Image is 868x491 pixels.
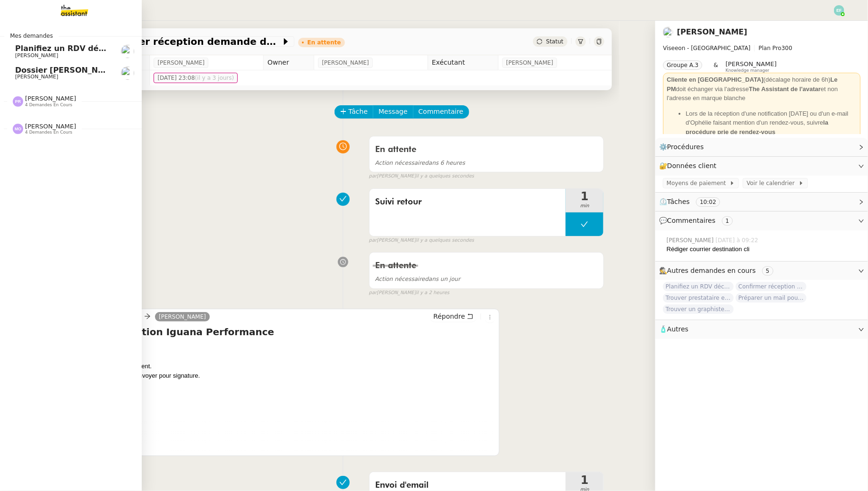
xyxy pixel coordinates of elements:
[663,60,702,70] nz-tag: Groupe A.3
[416,237,474,245] span: il y a quelques secondes
[86,389,496,399] div: Bien cordialement,
[726,60,777,73] app-user-label: Knowledge manager
[663,45,750,51] span: Viseeon - [GEOGRAPHIC_DATA]
[667,178,730,188] span: Moyens de paiement
[322,58,369,68] span: [PERSON_NAME]
[663,293,734,303] span: Trouver prestataire entretien climatisation
[369,237,377,245] span: par
[667,75,857,103] div: (décalage horaire de 6h) doit échanger via l'adresse et non l'adresse en marque blanche
[15,74,58,80] span: [PERSON_NAME]
[659,161,721,171] span: 🔐
[419,106,464,117] span: Commentaire
[677,27,748,36] a: [PERSON_NAME]
[659,142,708,152] span: ⚙️
[659,217,737,224] span: 💬
[375,276,461,282] span: dans un jour
[433,312,465,321] span: Répondre
[566,202,603,210] span: min
[566,474,603,486] span: 1
[25,130,72,135] span: 4 demandes en cours
[86,371,496,381] div: Vous pouvez me l'envoyer pour signature.
[264,55,314,70] td: Owner
[195,75,234,81] span: (il y a 3 jours)
[722,216,733,226] nz-tag: 1
[667,76,837,93] strong: Le PM
[566,191,603,202] span: 1
[782,45,792,51] span: 300
[375,276,425,282] span: Action nécessaire
[667,245,860,254] div: Rédiger courrier destination cli
[696,197,720,207] nz-tag: 10:02
[86,325,496,339] h4: Re: Résiliation Iguana Performance
[369,172,377,180] span: par
[655,212,868,230] div: 💬Commentaires 1
[659,325,688,333] span: 🧴
[157,73,234,83] span: [DATE] 23:08
[655,138,868,156] div: ⚙️Procédures
[506,58,553,68] span: [PERSON_NAME]
[736,293,807,303] span: Préparer un mail pour la [GEOGRAPHIC_DATA]
[749,85,821,93] strong: The Assistant de l'avatar
[416,172,474,180] span: il y a quelques secondes
[369,289,377,297] span: par
[13,96,23,107] img: svg
[378,106,407,117] span: Message
[413,105,469,119] button: Commentaire
[121,67,134,80] img: users%2FSg6jQljroSUGpSfKFUOPmUmNaZ23%2Favatar%2FUntitled.png
[375,145,416,154] span: En attente
[726,68,770,73] span: Knowledge manager
[667,217,715,224] span: Commentaires
[121,45,134,58] img: users%2FTtzP7AGpm5awhzgAzUtU1ot6q7W2%2Favatar%2Fb1ec9cbd-befd-4b0f-b4c2-375d59dbe3fa
[686,119,828,135] strong: la procédure prie de rendez-vous
[15,52,58,59] span: [PERSON_NAME]
[375,262,416,270] span: En attente
[86,343,496,353] div: [PERSON_NAME],
[25,123,76,130] span: [PERSON_NAME]
[663,305,734,314] span: Trouver un graphiste pour logo
[13,124,23,134] img: svg
[655,157,868,175] div: 🔐Données client
[4,31,59,41] span: Mes demandes
[667,143,704,151] span: Procédures
[25,102,72,108] span: 4 demandes en cours
[86,37,281,46] span: Confirmer réception demande de résiliation
[369,237,474,245] small: [PERSON_NAME]
[375,160,465,166] span: dans 6 heures
[726,60,777,68] span: [PERSON_NAME]
[375,160,425,166] span: Action nécessaire
[369,172,474,180] small: [PERSON_NAME]
[762,266,773,276] nz-tag: 5
[546,38,564,45] span: Statut
[667,236,716,245] span: [PERSON_NAME]
[747,178,798,188] span: Voir le calendrier
[430,311,477,322] button: Répondre
[416,289,449,297] span: il y a 2 heures
[667,76,764,83] strong: Cliente en [GEOGRAPHIC_DATA]
[15,44,136,53] span: Planifiez un RDV découverte
[335,105,374,119] button: Tâche
[428,55,498,70] td: Exécutant
[758,45,781,51] span: Plan Pro
[667,267,756,274] span: Autres demandes en cours
[373,105,413,119] button: Message
[369,289,449,297] small: [PERSON_NAME]
[25,95,76,102] span: [PERSON_NAME]
[655,320,868,339] div: 🧴Autres
[659,198,728,205] span: ⏲️
[655,262,868,280] div: 🕵️Autres demandes en cours 5
[834,5,844,16] img: svg
[86,362,496,371] div: Le courrier me convient.
[667,198,690,205] span: Tâches
[157,58,205,68] span: [PERSON_NAME]
[663,27,673,37] img: users%2FTtzP7AGpm5awhzgAzUtU1ot6q7W2%2Favatar%2Fb1ec9cbd-befd-4b0f-b4c2-375d59dbe3fa
[686,109,857,137] li: Lors de la réception d'une notification [DATE] ou d'un e-mail d'Ophélie faisant mention d'un rend...
[349,106,368,117] span: Tâche
[655,193,868,211] div: ⏲️Tâches 10:02
[375,195,560,209] span: Suivi retour
[308,40,341,45] div: En attente
[716,236,760,245] span: [DATE] à 09:22
[663,282,734,291] span: Planifiez un RDV découverte
[667,162,717,169] span: Données client
[667,325,688,333] span: Autres
[736,282,807,291] span: Confirmer réception demande de résiliation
